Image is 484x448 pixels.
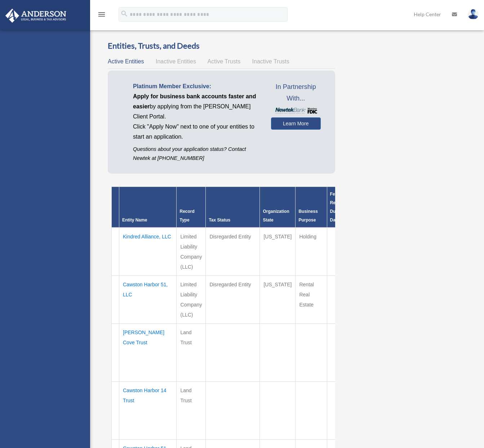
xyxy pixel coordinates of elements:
img: Anderson Advisors Platinum Portal [3,9,68,23]
h3: Entities, Trusts, and Deeds [108,40,335,51]
span: Active Trusts [208,58,241,64]
td: Land Trust [177,382,206,440]
td: Limited Liability Company (LLC) [177,228,206,276]
td: [US_STATE] [260,228,296,276]
span: In Partnership With... [271,81,321,104]
span: Inactive Trusts [252,58,289,64]
th: Organization State [260,187,296,228]
td: Disregarded Entity [206,228,260,276]
td: Disregarded Entity [206,276,260,324]
img: NewtekBankLogoSM.png [275,108,317,114]
td: Cawston Harbor 51, LLC [119,276,177,324]
td: Land Trust [177,324,206,382]
td: Limited Liability Company (LLC) [177,276,206,324]
span: Apply for business bank accounts faster and easier [133,93,256,109]
i: search [120,10,128,18]
i: menu [97,10,106,19]
span: Inactive Entities [156,58,196,64]
p: Click "Apply Now" next to one of your entities to start an application. [133,122,260,142]
td: Kindred Alliance, LLC [119,228,177,276]
th: Federal Return Due Date [327,187,350,228]
td: Holding [296,228,327,276]
span: Active Entities [108,58,144,64]
td: [US_STATE] [260,276,296,324]
p: Platinum Member Exclusive: [133,81,260,91]
p: Questions about your application status? Contact Newtek at [PHONE_NUMBER] [133,145,260,163]
td: Cawston Harbor 14 Trust [119,382,177,440]
img: User Pic [468,9,479,19]
th: Tax Status [206,187,260,228]
th: Record Type [177,187,206,228]
p: by applying from the [PERSON_NAME] Client Portal. [133,91,260,122]
td: [PERSON_NAME] Cove Trust [119,324,177,382]
a: Learn More [271,117,321,130]
th: Business Purpose [296,187,327,228]
td: Rental Real Estate [296,276,327,324]
th: Entity Name [119,187,177,228]
a: menu [97,13,106,19]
